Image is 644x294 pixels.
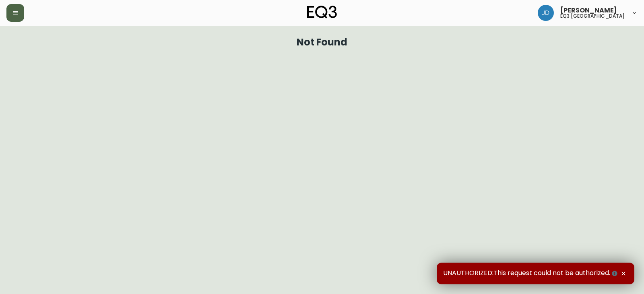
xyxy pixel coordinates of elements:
[538,5,554,21] img: 7c567ac048721f22e158fd313f7f0981
[307,6,337,19] img: logo
[560,7,617,14] span: [PERSON_NAME]
[560,14,625,19] h5: eq3 [GEOGRAPHIC_DATA]
[443,269,619,278] span: UNAUTHORIZED:This request could not be authorized.
[297,39,348,46] h1: Not Found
